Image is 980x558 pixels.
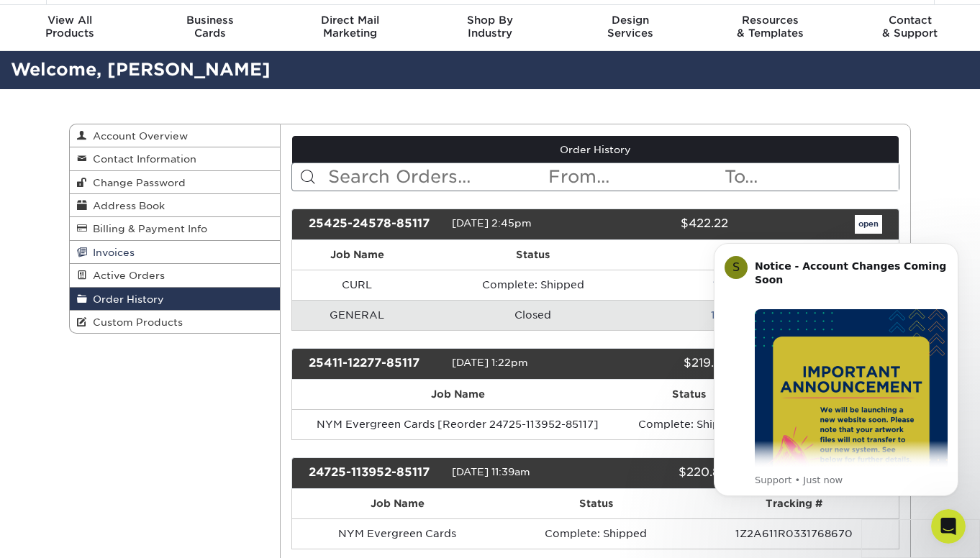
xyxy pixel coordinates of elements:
[723,163,899,191] input: To...
[280,14,420,27] span: Direct Mail
[70,124,280,147] a: Account Overview
[70,147,280,170] a: Contact Information
[87,293,164,305] span: Order History
[503,489,689,518] th: Status
[624,409,754,439] td: Complete: Shipped
[452,217,532,229] span: [DATE] 2:45pm
[689,489,899,518] th: Tracking #
[689,518,899,549] td: 1Z2A611R0331768670
[560,5,700,51] a: DesignServices
[452,357,528,368] span: [DATE] 1:22pm
[87,177,186,188] span: Change Password
[298,355,452,373] div: 25411-12277-85117
[422,270,643,300] td: Complete: Shipped
[87,247,135,258] span: Invoices
[70,288,280,311] a: Order History
[292,270,423,300] td: CURL
[70,241,280,264] a: Invoices
[87,200,165,211] span: Address Book
[70,311,280,333] a: Custom Products
[840,5,980,51] a: Contact& Support
[700,5,840,51] a: Resources& Templates
[70,264,280,287] a: Active Orders
[70,194,280,217] a: Address Book
[560,14,700,40] div: Services
[70,217,280,240] a: Billing & Payment Info
[584,464,738,482] div: $220.84
[931,509,966,544] iframe: Intercom live chat
[700,14,840,40] div: & Templates
[87,316,183,328] span: Custom Products
[280,14,420,40] div: Marketing
[140,14,281,27] span: Business
[87,270,165,281] span: Active Orders
[87,130,188,142] span: Account Overview
[624,380,754,409] th: Status
[584,215,738,234] div: $422.22
[584,355,738,373] div: $219.33
[292,489,503,518] th: Job Name
[292,300,423,330] td: GENERAL
[292,380,625,409] th: Job Name
[547,163,722,191] input: From...
[87,223,207,234] span: Billing & Payment Info
[422,240,643,270] th: Status
[840,14,980,40] div: & Support
[298,215,452,234] div: 25425-24578-85117
[855,215,882,234] a: open
[327,163,548,191] input: Search Orders...
[420,5,561,51] a: Shop ByIndustry
[87,153,196,165] span: Contact Information
[452,466,530,477] span: [DATE] 11:39am
[420,14,561,27] span: Shop By
[840,14,980,27] span: Contact
[644,240,899,270] th: Tracking #
[560,14,700,27] span: Design
[70,171,280,194] a: Change Password
[420,14,561,40] div: Industry
[140,5,281,51] a: BusinessCards
[692,221,980,519] iframe: Intercom notifications message
[700,14,840,27] span: Resources
[298,464,452,482] div: 24725-113952-85117
[503,518,689,549] td: Complete: Shipped
[140,14,281,40] div: Cards
[292,409,625,439] td: NYM Evergreen Cards [Reorder 24725-113952-85117]
[422,300,643,330] td: Closed
[292,136,899,163] a: Order History
[292,240,423,270] th: Job Name
[280,5,420,51] a: Direct MailMarketing
[292,518,503,549] td: NYM Evergreen Cards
